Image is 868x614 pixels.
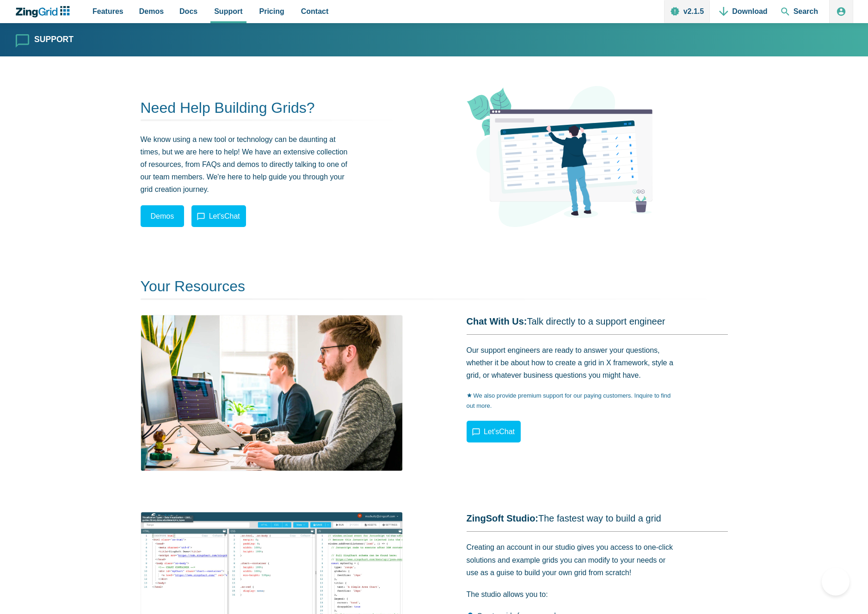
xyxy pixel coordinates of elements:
h2: Your Resources [141,277,728,300]
span: Features [92,5,123,18]
a: ZingChart Logo. Click to return to the homepage [15,6,74,18]
h2: Need Help Building Grids? [141,98,402,122]
iframe: Toggle Customer Support [822,568,850,596]
strong: ZingSoft Studio: [467,513,539,523]
img: Two support representatives [141,315,403,471]
p: The fastest way to build a grid [467,512,728,525]
p: We know using a new tool or technology can be daunting at times, but we are here to help! We have... [141,133,349,196]
p: Our support engineers are ready to answer your questions, whether it be about how to create a gri... [467,344,675,382]
strong: Chat With Us: [467,316,527,326]
span: Pricing [259,5,284,18]
span: Support [214,5,242,18]
span: Demos [139,5,164,18]
p: We also provide premium support for our paying customers. Inquire to find out more. [467,391,675,411]
span: Docs [179,5,197,18]
p: Creating an account in our studio gives you access to one-click solutions and example grids you c... [467,541,675,579]
a: Demos [141,205,185,227]
h1: Support [34,36,74,44]
p: The studio allows you to: [467,588,675,601]
p: Talk directly to a support engineer [467,315,728,328]
span: Contact [301,5,329,18]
